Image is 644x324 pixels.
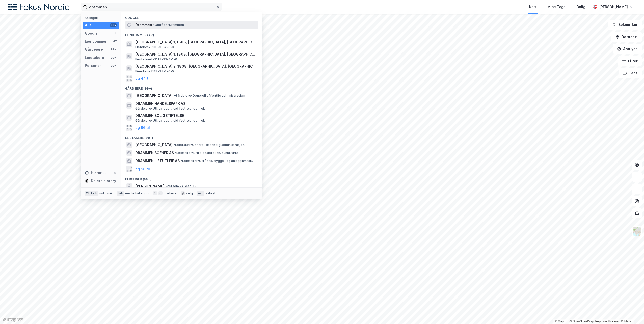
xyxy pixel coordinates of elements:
[153,23,184,27] span: Område • Drammen
[595,320,620,323] a: Improve this map
[135,63,256,69] span: [GEOGRAPHIC_DATA] 2, 1808, [GEOGRAPHIC_DATA], [GEOGRAPHIC_DATA]
[117,191,124,196] div: tab
[85,46,103,52] div: Gårdeiere
[113,39,117,43] div: 47
[181,159,182,163] span: •
[135,57,177,61] span: Festetomt • 3118-33-2-1-0
[121,83,262,92] div: Gårdeiere (99+)
[135,158,180,164] span: DRAMMEN LIFTUTLEIE AS
[99,191,113,195] div: nytt søk
[618,56,642,66] button: Filter
[135,166,150,172] button: og 96 til
[110,47,117,51] div: 99+
[135,69,174,73] span: Eiendom • 3118-33-2-0-0
[135,183,164,189] span: [PERSON_NAME]
[85,191,98,196] div: Ctrl + k
[91,178,116,184] div: Delete history
[8,4,69,10] img: fokus-nordic-logo.8a93422641609758e4ac.png
[87,3,216,11] input: Søk på adresse, matrikkel, gårdeiere, leietakere eller personer
[85,55,104,61] div: Leietakere
[135,106,205,111] span: Gårdeiere • Utl. av egen/leid fast eiendom el.
[135,150,174,156] span: DRAMMEN SCENER AS
[570,320,594,323] a: OpenStreetMap
[529,4,536,10] div: Kart
[599,4,628,10] div: [PERSON_NAME]
[121,12,262,21] div: Google (1)
[2,317,24,322] a: Mapbox homepage
[632,227,642,236] img: Z
[85,63,101,69] div: Personer
[135,142,173,148] span: [GEOGRAPHIC_DATA]
[153,23,155,27] span: •
[135,22,152,28] span: Drammen
[85,170,107,176] div: Historikk
[175,151,176,155] span: •
[121,29,262,38] div: Eiendommer (47)
[174,94,245,98] span: Gårdeiere • Generell offentlig administrasjon
[110,56,117,60] div: 99+
[619,300,644,324] div: Kontrollprogram for chat
[85,30,98,36] div: Google
[135,113,256,119] span: DRAMMEN BOLIGSTIFTELSE
[135,125,150,131] button: og 96 til
[113,31,117,35] div: 1
[165,184,201,188] span: Person • 24. des. 1960
[85,38,107,44] div: Eiendommer
[619,68,642,78] button: Tags
[135,39,256,45] span: [GEOGRAPHIC_DATA] 1, 1808, [GEOGRAPHIC_DATA], [GEOGRAPHIC_DATA]
[121,173,262,182] div: Personer (99+)
[113,171,117,175] div: 4
[613,44,642,54] button: Analyse
[608,20,642,30] button: Bokmerker
[181,159,253,163] span: Leietaker • Utl./leas. bygge- og anleggsmask.
[110,23,117,27] div: 99+
[135,75,150,82] button: og 44 til
[577,4,585,10] div: Bolig
[135,51,256,57] span: [GEOGRAPHIC_DATA] 1, 1808, [GEOGRAPHIC_DATA], [GEOGRAPHIC_DATA]
[555,320,569,323] a: Mapbox
[135,93,173,99] span: [GEOGRAPHIC_DATA]
[121,132,262,141] div: Leietakere (99+)
[175,151,240,155] span: Leietaker • Drift lokaler tilkn. kunst.virks.
[174,143,245,147] span: Leietaker • Generell offentlig administrasjon
[135,119,205,123] span: Gårdeiere • Utl. av egen/leid fast eiendom el.
[174,94,175,97] span: •
[619,300,644,324] iframe: Chat Widget
[611,32,642,42] button: Datasett
[186,191,193,195] div: velg
[205,191,216,195] div: avbryt
[85,16,119,20] div: Kategori
[135,101,256,107] span: DRAMMEN HANDELSPARK AS
[547,4,566,10] div: Mine Tags
[85,22,92,28] div: Alle
[174,143,175,147] span: •
[164,191,177,195] div: markere
[135,45,174,49] span: Eiendom • 3118-33-2-0-0
[110,64,117,68] div: 99+
[197,191,205,196] div: esc
[165,184,167,188] span: •
[125,191,149,195] div: neste kategori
